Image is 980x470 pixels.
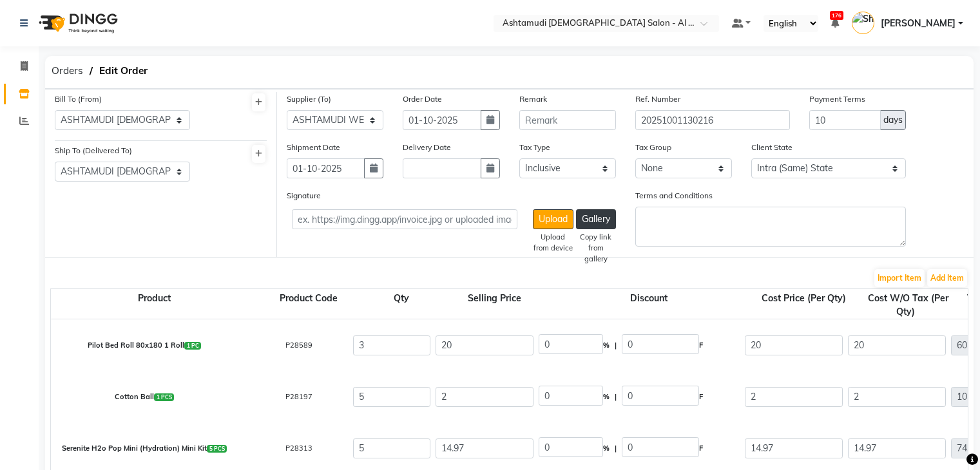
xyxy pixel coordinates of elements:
span: Selling Price [465,290,524,306]
img: logo [33,5,121,41]
label: Shipment Date [287,142,340,153]
span: 176 [830,11,843,20]
div: P28313 [247,435,351,462]
label: Delivery Date [403,142,451,153]
img: Shilpa Anil [852,12,874,34]
div: Discount [546,292,752,319]
div: Pilot Bed Roll 80x180 1 Roll [41,332,247,359]
label: Supplier (To) [287,93,331,105]
span: Cost W/O Tax (Per Qty) [865,290,948,320]
div: Product Code [257,292,360,319]
span: Cost Price (Per Qty) [759,290,849,306]
span: | [615,386,617,408]
span: Edit Order [93,59,154,82]
label: Terms and Conditions [635,190,713,202]
label: Client State [751,142,793,153]
input: Reference Number [635,110,790,130]
div: Qty [360,292,443,319]
input: ex. https://img.dingg.app/invoice.jpg or uploaded image name [292,209,517,229]
label: Tax Type [519,142,550,153]
span: 1 PCS [154,393,174,401]
label: Payment Terms [809,93,865,105]
span: F [699,386,703,408]
span: days [883,113,903,127]
label: Ref. Number [635,93,680,105]
div: Cotton Ball [41,384,247,410]
div: Serenite H2o Pop Mini (Hydration) Mini Kit [41,435,247,462]
span: 1 PC [184,342,201,350]
span: F [699,335,703,356]
label: Tax Group [635,142,671,153]
div: Copy link from gallery [576,232,616,264]
span: % [603,438,610,459]
label: Ship To (Delivered To) [55,145,132,156]
div: P28589 [247,332,351,359]
span: | [615,438,617,459]
span: % [603,335,610,356]
div: P28197 [247,384,351,410]
label: Order Date [403,93,442,105]
span: F [699,438,703,459]
label: Remark [519,93,547,105]
span: Orders [45,59,90,82]
span: 5 PCS [207,445,227,453]
button: Gallery [576,209,616,229]
div: Upload from device [533,232,573,254]
span: % [603,386,610,408]
div: Product [51,292,257,319]
a: 176 [831,17,839,29]
button: Upload [533,209,573,229]
input: Remark [519,110,616,130]
button: Add Item [927,269,967,287]
span: [PERSON_NAME] [881,17,956,30]
span: | [615,335,617,356]
button: Import Item [874,269,925,287]
label: Bill To (From) [55,93,102,105]
label: Signature [287,190,321,202]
